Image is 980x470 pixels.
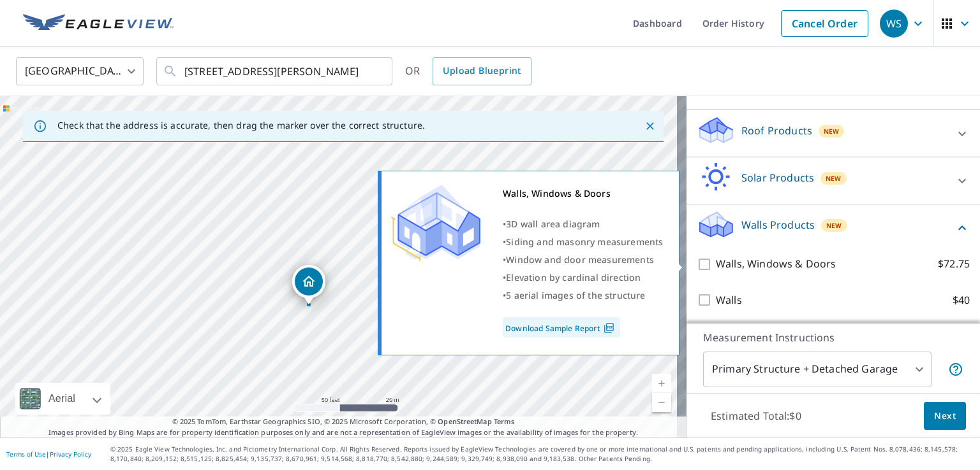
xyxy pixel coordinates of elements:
div: • [503,269,663,287]
p: $72.75 [938,256,970,272]
span: © 2025 TomTom, Earthstar Geographics SIO, © 2025 Microsoft Corporation, © [172,417,515,427]
div: Primary Structure + Detached Garage [703,352,932,387]
div: Walls, Windows & Doors [503,185,663,203]
span: New [826,220,842,231]
button: Close [642,118,658,134]
a: Download Sample Report [503,317,620,338]
p: Solar Products [741,170,814,185]
a: Terms of Use [6,450,46,459]
div: Dropped pin, building 1, Residential property, 86 Molnar Dr Buffalo, NY 14224 [292,265,325,304]
p: Measurement Instructions [703,330,963,345]
img: EV Logo [23,14,174,33]
span: Elevation by cardinal direction [506,271,641,283]
div: • [503,233,663,251]
p: Estimated Total: $0 [701,402,812,430]
div: Aerial [15,383,110,415]
p: Roof Products [741,123,812,138]
button: Next [924,402,966,431]
div: Walls ProductsNew [697,210,970,246]
span: Siding and masonry measurements [506,236,663,248]
span: Window and door measurements [506,253,654,266]
span: 5 aerial images of the structure [506,289,645,301]
div: [GEOGRAPHIC_DATA] [16,53,144,89]
div: • [503,215,663,233]
p: © 2025 Eagle View Technologies, Inc. and Pictometry International Corp. All Rights Reserved. Repo... [110,445,974,464]
span: New [824,126,840,136]
div: • [503,251,663,269]
div: OR [405,57,531,85]
a: Cancel Order [781,10,868,37]
p: Walls, Windows & Doors [716,256,836,272]
img: Pdf Icon [600,322,618,334]
p: | [6,450,91,458]
span: 3D wall area diagram [506,218,600,230]
span: Upload Blueprint [443,63,521,79]
div: • [503,287,663,304]
p: $40 [953,292,970,308]
div: Solar ProductsNew [697,162,970,199]
input: Search by address or latitude-longitude [184,53,366,89]
a: Upload Blueprint [433,57,531,85]
span: New [826,173,842,183]
a: Current Level 19, Zoom In [652,374,671,393]
span: Your report will include the primary structure and a detached garage if one exists. [948,362,963,377]
a: Terms [494,417,515,426]
div: WS [880,10,908,38]
p: Walls [716,292,742,308]
p: Check that the address is accurate, then drag the marker over the correct structure. [57,120,425,131]
div: Roof ProductsNew [697,115,970,152]
p: Walls Products [741,217,815,232]
img: Premium [391,185,480,261]
span: Next [934,408,956,424]
a: Privacy Policy [50,450,91,459]
div: Aerial [45,383,79,415]
a: Current Level 19, Zoom Out [652,393,671,412]
a: OpenStreetMap [438,417,491,426]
